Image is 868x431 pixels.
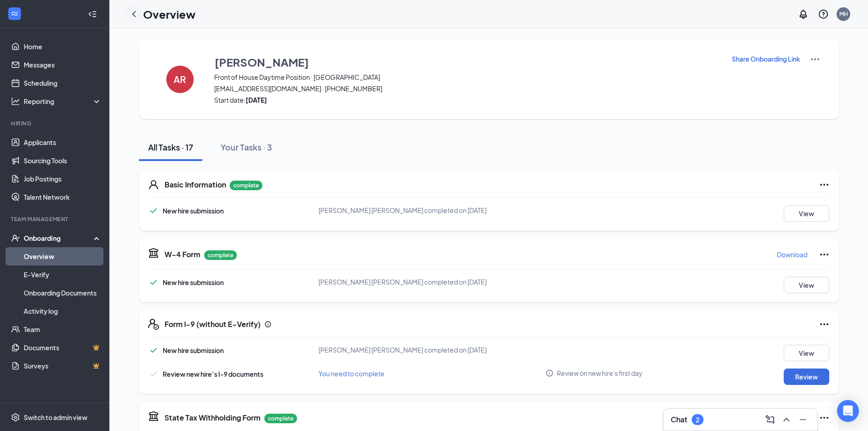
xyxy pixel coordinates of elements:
svg: Checkmark [148,369,159,379]
svg: WorkstreamLogo [10,9,19,18]
span: New hire submission [163,346,224,354]
div: Team Management [11,215,100,223]
svg: Checkmark [148,345,159,356]
svg: Info [264,321,272,328]
h3: Chat [671,415,687,425]
span: [PERSON_NAME] [PERSON_NAME] completed on [DATE] [318,346,487,354]
svg: Info [545,369,554,377]
svg: TaxGovernmentIcon [148,247,159,258]
a: Activity log [24,302,102,320]
button: View [784,277,829,293]
svg: User [148,179,159,190]
h4: AR [174,76,186,83]
svg: Minimize [797,414,808,425]
svg: Ellipses [819,179,830,190]
div: 2 [696,416,699,424]
div: Your Tasks · 3 [221,141,272,153]
button: ComposeMessage [763,412,777,427]
span: [PERSON_NAME] [PERSON_NAME] completed on [DATE] [318,206,487,214]
button: [PERSON_NAME] [214,54,720,70]
svg: ChevronLeft [128,9,139,20]
a: Overview [24,247,102,265]
svg: Checkmark [148,277,159,288]
a: Onboarding Documents [24,284,102,302]
span: New hire submission [163,207,224,215]
div: Onboarding [24,234,94,243]
svg: QuestionInfo [818,9,829,20]
span: You need to complete [318,369,385,378]
button: Share Onboarding Link [731,54,801,64]
div: Reporting [24,97,102,106]
svg: Ellipses [819,249,830,260]
button: Review [784,369,829,385]
a: Team [24,320,102,338]
button: Minimize [796,412,810,427]
svg: FormI9EVerifyIcon [148,319,159,330]
button: Download [776,247,808,262]
svg: Ellipses [819,412,830,423]
a: Job Postings [24,170,102,188]
svg: TaxGovernmentIcon [148,410,159,421]
button: View [784,345,829,361]
a: Scheduling [24,74,102,92]
span: New hire submission [163,278,224,286]
h3: [PERSON_NAME] [215,54,309,70]
img: More Actions [810,54,821,65]
svg: Notifications [798,9,809,20]
h1: Overview [143,6,195,22]
a: Applicants [24,133,102,151]
p: Download [777,250,807,259]
svg: Collapse [88,10,97,19]
a: DocumentsCrown [24,338,102,357]
div: Open Intercom Messenger [837,400,859,422]
p: Share Onboarding Link [732,54,800,63]
div: Switch to admin view [24,413,87,422]
span: [EMAIL_ADDRESS][DOMAIN_NAME] · [PHONE_NUMBER] [214,84,720,93]
h5: W-4 Form [164,249,200,260]
a: SurveysCrown [24,357,102,375]
h5: Basic Information [164,180,226,190]
a: Sourcing Tools [24,151,102,170]
svg: ComposeMessage [765,414,776,425]
div: Hiring [11,119,100,127]
p: complete [264,414,297,423]
h5: Form I-9 (without E-Verify) [164,319,261,329]
span: Review new hire’s I-9 documents [163,370,263,378]
a: Talent Network [24,188,102,206]
button: AR [157,54,203,104]
a: Messages [24,56,102,74]
h5: State Tax Withholding Form [164,413,261,423]
button: ChevronUp [779,412,794,427]
svg: Settings [11,413,20,422]
span: [PERSON_NAME] [PERSON_NAME] completed on [DATE] [318,278,487,286]
span: Review on new hire's first day [557,369,642,378]
div: MH [839,10,848,18]
a: Home [24,37,102,56]
p: complete [230,181,262,190]
svg: Checkmark [148,205,159,216]
svg: UserCheck [11,234,20,243]
button: View [784,205,829,222]
span: Front of House Daytime Position · [GEOGRAPHIC_DATA] [214,73,720,82]
strong: [DATE] [246,96,267,104]
span: Start date: [214,95,720,104]
div: All Tasks · 17 [148,141,193,153]
svg: ChevronUp [781,414,792,425]
a: E-Verify [24,265,102,284]
p: complete [204,250,237,260]
svg: Ellipses [819,319,830,330]
svg: Analysis [11,97,20,106]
